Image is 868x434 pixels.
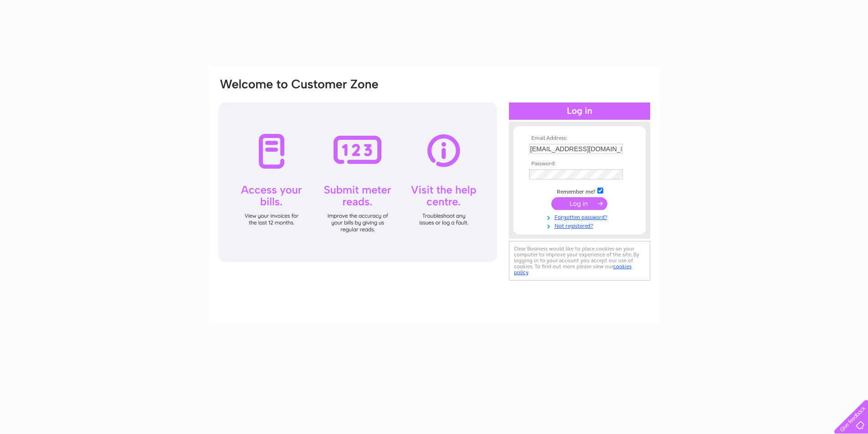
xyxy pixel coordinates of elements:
[527,161,632,167] th: Password:
[514,263,632,276] a: cookies policy
[529,221,632,230] a: Not registered?
[529,212,632,221] a: Forgotten password?
[527,135,632,142] th: Email Address:
[527,186,632,195] td: Remember me?
[551,197,607,210] input: Submit
[509,241,650,281] div: Clear Business would like to place cookies on your computer to improve your experience of the sit...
